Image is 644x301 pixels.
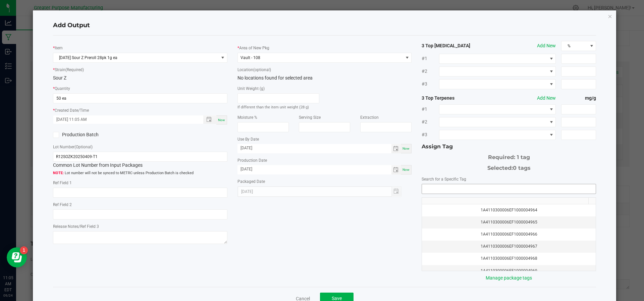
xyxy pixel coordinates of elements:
[53,152,227,169] div: Common Lot Number from Input Packages
[439,130,556,140] span: NO DATA FOUND
[360,114,379,120] label: Extraction
[439,54,556,64] span: NO DATA FOUND
[537,95,556,102] button: Add New
[53,53,219,62] span: [DATE] Sour Z Preroll 28pk 1g ea
[422,176,466,182] label: Search for a Specific Tag
[422,131,439,138] span: #3
[422,184,596,194] input: NO DATA FOUND
[513,165,531,171] span: 0 tags
[237,67,271,73] label: Location
[426,219,592,225] div: 1A4110300006EF1000004965
[55,107,89,113] label: Created Date/Time
[53,131,135,138] label: Production Batch
[237,144,391,152] input: Date
[391,144,401,153] span: Toggle calendar
[426,231,592,238] div: 1A4110300006EF1000004966
[426,255,592,262] div: 1A4110300006EF1000004968
[53,180,72,186] label: Ref Field 1
[422,55,439,62] span: #1
[422,42,491,49] strong: 3 Top [MEDICAL_DATA]
[426,207,592,213] div: 1A4110300006EF1000004964
[20,246,28,254] iframe: Resource center unread badge
[237,105,309,109] small: If different than the item unit weight (28 g)
[74,145,93,149] span: (Optional)
[7,247,27,267] iframe: Resource center
[240,55,260,60] span: Vault - 108
[422,143,596,151] div: Assign Tag
[218,118,225,122] span: Now
[402,147,410,150] span: Now
[537,42,556,49] button: Add New
[53,223,99,230] label: Release Notes/Ref Field 3
[561,95,596,102] strong: mg/g
[237,75,313,81] span: No locations found for selected area
[422,81,439,88] span: #3
[53,75,66,81] span: Sour Z
[55,86,70,92] label: Quantity
[53,202,72,208] label: Ref Field 2
[53,144,93,150] label: Lot Number
[53,21,596,30] h4: Add Output
[439,117,556,127] span: NO DATA FOUND
[422,118,439,126] span: #2
[486,275,532,281] a: Manage package tags
[53,115,196,124] input: Created Datetime
[237,136,259,142] label: Use By Date
[422,151,596,161] div: Required: 1 tag
[65,67,84,72] span: (Required)
[422,161,596,172] div: Selected:
[299,114,321,120] label: Serving Size
[426,243,592,250] div: 1A4110300006EF1000004967
[237,86,265,92] label: Unit Weight (g)
[391,165,401,174] span: Toggle calendar
[422,68,439,75] span: #2
[439,66,556,77] span: NO DATA FOUND
[239,45,269,51] label: Area of New Pkg
[332,296,342,301] span: Save
[253,67,271,72] span: (optional)
[203,115,216,124] span: Toggle popup
[561,41,587,51] span: %
[237,165,391,173] input: Date
[53,170,227,176] span: Lot number will not be synced to METRC unless Production Batch is checked
[237,157,267,163] label: Production Date
[237,114,257,120] label: Moisture %
[422,95,491,102] strong: 3 Top Terpenes
[439,104,556,114] span: NO DATA FOUND
[55,67,84,73] label: Strain
[422,106,439,113] span: #1
[439,79,556,89] span: NO DATA FOUND
[426,268,592,274] div: 1A4110300006EF1000004969
[402,168,410,171] span: Now
[237,179,265,185] label: Packaged Date
[55,45,63,51] label: Item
